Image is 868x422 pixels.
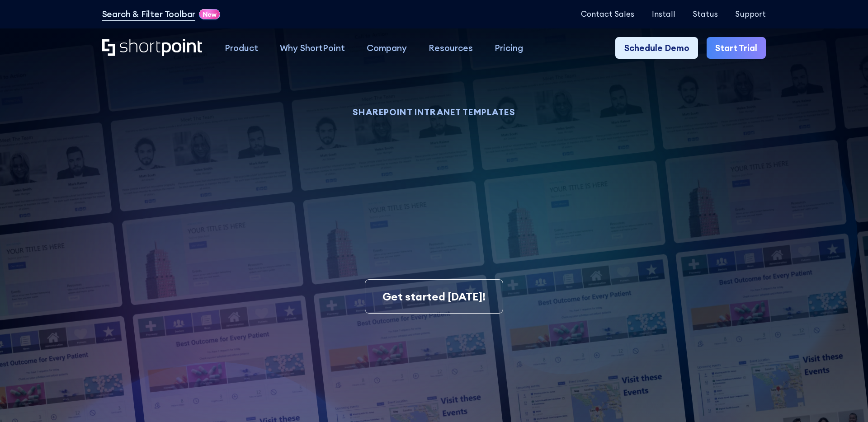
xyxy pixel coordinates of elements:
[652,10,675,19] a: Install
[367,42,407,55] div: Company
[102,8,196,21] a: Search & Filter Toolbar
[707,37,766,59] a: Start Trial
[693,10,718,19] a: Status
[356,37,418,59] a: Company
[735,10,766,19] a: Support
[382,288,486,305] div: Get started [DATE]!
[581,10,634,19] a: Contact Sales
[365,279,504,314] a: Get started [DATE]!
[280,42,345,55] div: Why ShortPoint
[214,37,269,59] a: Product
[429,42,473,55] div: Resources
[180,108,688,116] h1: SHAREPOINT INTRANET TEMPLATES
[225,42,258,55] div: Product
[102,39,203,58] a: Home
[418,37,484,59] a: Resources
[495,42,523,55] div: Pricing
[615,37,698,59] a: Schedule Demo
[269,37,356,59] a: Why ShortPoint
[484,37,534,59] a: Pricing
